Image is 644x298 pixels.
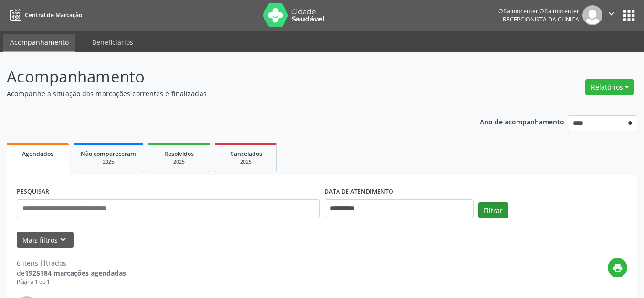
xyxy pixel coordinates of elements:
[608,258,627,277] button: print
[222,158,270,165] div: 2025
[17,268,126,278] div: de
[621,7,637,24] button: apps
[25,268,126,277] strong: 1925184 marcações agendadas
[17,278,126,286] div: Página 1 de 1
[230,150,262,158] span: Cancelados
[7,89,448,99] p: Acompanhe a situação das marcações correntes e finalizadas
[17,232,74,248] button: Mais filtroskeyboard_arrow_down
[325,185,393,199] label: DATA DE ATENDIMENTO
[582,5,602,25] img: img
[7,7,82,23] a: Central de Marcação
[606,9,617,19] i: 
[3,34,75,52] a: Acompanhamento
[155,158,203,165] div: 2025
[612,263,623,273] i: print
[585,79,634,95] button: Relatórios
[85,34,140,51] a: Beneficiários
[7,65,448,89] p: Acompanhamento
[22,150,53,158] span: Agendados
[81,158,136,165] div: 2025
[25,11,82,19] span: Central de Marcação
[17,185,49,199] label: PESQUISAR
[478,202,508,218] button: Filtrar
[503,15,579,23] span: Recepcionista da clínica
[58,235,68,245] i: keyboard_arrow_down
[498,7,579,15] div: Oftalmocenter Oftalmocenter
[480,115,564,127] p: Ano de acompanhamento
[81,150,136,158] span: Não compareceram
[602,5,621,25] button: 
[17,258,126,268] div: 6 itens filtrados
[164,150,194,158] span: Resolvidos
